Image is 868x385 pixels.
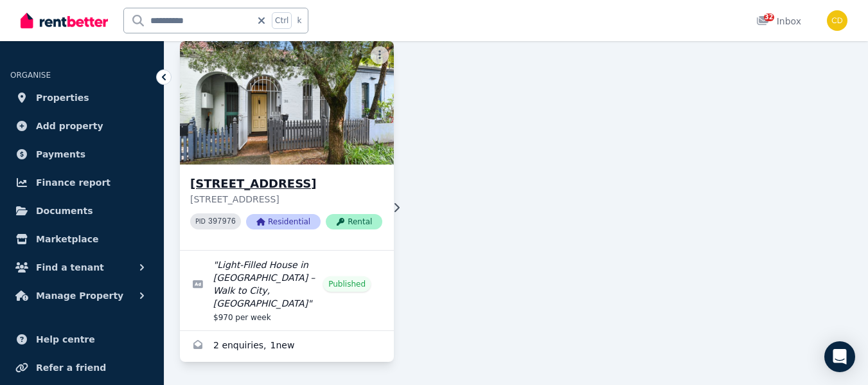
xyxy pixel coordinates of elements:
[246,214,321,229] span: Residential
[10,141,154,167] a: Payments
[10,355,154,381] a: Refer a friend
[10,85,154,111] a: Properties
[10,327,154,352] a: Help centre
[10,170,154,195] a: Finance report
[371,46,389,64] button: More options
[190,193,382,206] p: [STREET_ADDRESS]
[36,90,89,105] span: Properties
[10,113,154,139] a: Add property
[756,15,801,28] div: Inbox
[175,38,400,168] img: 30 Bishopgate St, Camperdown
[10,71,51,80] span: ORGANISE
[10,283,154,309] button: Manage Property
[190,175,382,193] h3: [STREET_ADDRESS]
[36,332,95,347] span: Help centre
[208,217,236,226] code: 397976
[827,10,847,31] img: Chris Dimitropoulos
[180,251,394,330] a: Edit listing: Light-Filled House in Prime Camperdown – Walk to City, University & Parks
[272,12,292,29] span: Ctrl
[10,255,154,280] button: Find a tenant
[180,331,394,362] a: Enquiries for 30 Bishopgate St, Camperdown
[36,118,103,134] span: Add property
[36,147,85,162] span: Payments
[10,226,154,252] a: Marketplace
[180,41,394,250] a: 30 Bishopgate St, Camperdown[STREET_ADDRESS][STREET_ADDRESS]PID 397976ResidentialRental
[10,198,154,224] a: Documents
[195,218,206,225] small: PID
[21,11,108,30] img: RentBetter
[764,13,774,21] span: 32
[297,15,301,26] span: k
[36,288,123,303] span: Manage Property
[36,260,104,275] span: Find a tenant
[824,341,855,372] div: Open Intercom Messenger
[36,231,98,247] span: Marketplace
[326,214,382,229] span: Rental
[36,175,111,190] span: Finance report
[36,203,93,219] span: Documents
[36,360,106,375] span: Refer a friend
